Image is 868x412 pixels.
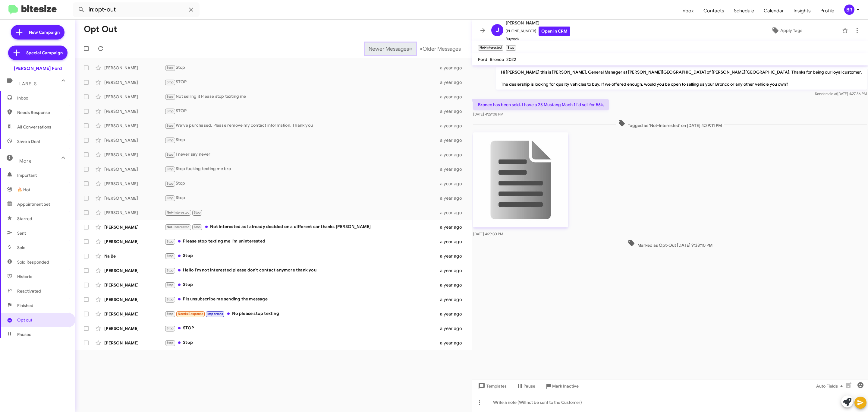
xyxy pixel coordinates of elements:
[207,312,223,316] span: Important
[423,46,461,52] span: Older Messages
[104,296,165,303] div: [PERSON_NAME]
[472,381,511,391] button: Templates
[440,210,467,216] div: a year ago
[17,216,32,222] span: Starred
[17,124,51,130] span: All Conversations
[440,224,467,230] div: a year ago
[167,225,190,229] span: Not-Interested
[365,43,416,55] button: Previous
[440,239,467,245] div: a year ago
[419,45,423,52] span: »
[14,65,62,71] div: [PERSON_NAME] Ford
[440,108,467,114] div: a year ago
[789,2,816,20] a: Insights
[104,340,165,346] div: [PERSON_NAME]
[165,137,440,144] div: Stop
[104,268,165,274] div: [PERSON_NAME]
[167,109,174,113] span: Stop
[167,167,174,171] span: Stop
[440,152,467,158] div: a year ago
[17,317,32,323] span: Opt out
[73,2,200,17] input: Search
[167,297,174,301] span: Stop
[506,27,570,36] span: [PHONE_NUMBER]
[440,166,467,172] div: a year ago
[839,5,861,15] button: BR
[478,57,487,62] span: Ford
[167,239,174,243] span: Stop
[178,312,203,316] span: Needs Response
[167,268,174,272] span: Stop
[167,138,174,142] span: Stop
[473,232,503,236] span: [DATE] 4:29:30 PM
[511,381,540,391] button: Pause
[506,45,516,51] small: Stop
[506,57,516,62] span: 2022
[84,24,117,34] h1: Opt Out
[440,340,467,346] div: a year ago
[26,50,63,56] span: Special Campaign
[165,79,440,86] div: STOP
[17,187,30,193] span: 🔥 Hot
[165,310,440,317] div: No please stop texting
[552,381,579,391] span: Mark Inactive
[759,2,789,20] a: Calendar
[167,153,174,157] span: Stop
[440,79,467,85] div: a year ago
[104,253,165,259] div: Na Be
[194,225,201,229] span: Stop
[17,172,68,178] span: Important
[524,381,535,391] span: Pause
[540,381,583,391] button: Mark Inactive
[165,166,440,173] div: Stop fucking texting me bro
[165,281,440,288] div: Stop
[17,274,32,280] span: Historic
[167,66,174,70] span: Stop
[440,65,467,71] div: a year ago
[699,2,729,20] a: Contacts
[194,211,201,214] span: Stop
[17,95,68,101] span: Inbox
[490,57,504,62] span: Bronco
[19,158,32,164] span: More
[104,181,165,187] div: [PERSON_NAME]
[17,245,26,251] span: Sold
[104,152,165,158] div: [PERSON_NAME]
[167,254,174,258] span: Stop
[165,296,440,303] div: Pls unsubscribe me sending the message
[677,2,699,20] a: Inbox
[734,25,839,36] button: Apply Tags
[478,45,503,51] small: Not-Interested
[104,137,165,143] div: [PERSON_NAME]
[165,108,440,115] div: STOP
[440,268,467,274] div: a year ago
[816,381,845,391] span: Auto Fields
[440,137,467,143] div: a year ago
[8,46,68,60] a: Special Campaign
[473,99,609,110] p: Bronco has been sold. I have a 23 Mustang Mach 1 I'd sell for 56k,
[365,43,464,55] nav: Page navigation example
[811,381,850,391] button: Auto Fields
[167,196,174,200] span: Stop
[616,120,724,128] span: Tagged as 'Not-Interested' on [DATE] 4:29:11 PM
[167,124,174,128] span: Stop
[165,223,440,230] div: Not interested as I already decided on a different car thanks [PERSON_NAME]
[17,331,32,338] span: Paused
[477,381,507,391] span: Templates
[19,81,37,87] span: Labels
[167,341,174,345] span: Stop
[104,123,165,129] div: [PERSON_NAME]
[29,29,60,35] span: New Campaign
[17,138,40,144] span: Save a Deal
[104,108,165,114] div: [PERSON_NAME]
[729,2,759,20] a: Schedule
[844,5,854,15] div: BR
[440,123,467,129] div: a year ago
[104,210,165,216] div: [PERSON_NAME]
[167,95,174,99] span: Stop
[440,94,467,100] div: a year ago
[165,151,440,158] div: I never say never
